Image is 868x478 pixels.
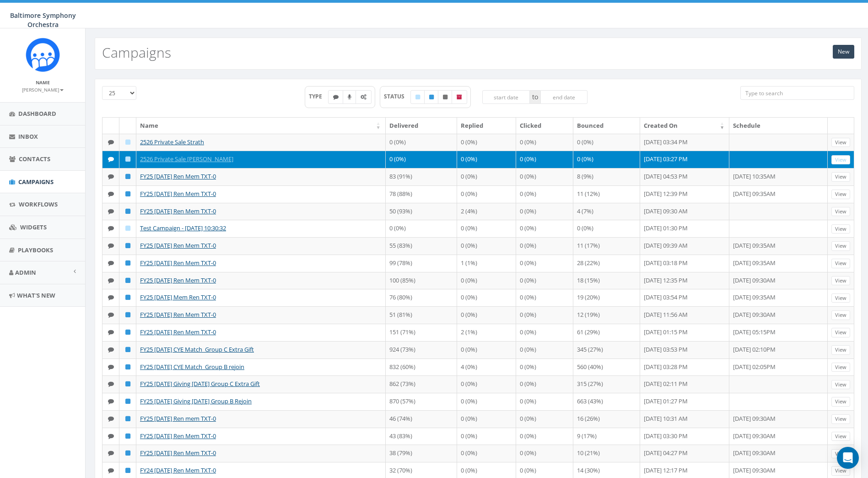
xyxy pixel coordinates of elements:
[343,90,356,104] label: Ringless Voice Mail
[457,272,516,289] td: 0 (0%)
[356,90,372,104] label: Automated Message
[140,466,216,474] a: FY24 [DATE] Ren Mem TXT-0
[457,289,516,306] td: 0 (0%)
[386,237,457,255] td: 55 (83%)
[640,151,729,168] td: [DATE] 03:27 PM
[443,94,447,100] i: Unpublished
[140,276,216,284] a: FY25 [DATE] Ren Mem TXT-0
[729,237,828,255] td: [DATE] 09:35AM
[516,306,573,324] td: 0 (0%)
[573,289,640,306] td: 19 (20%)
[18,246,53,254] span: Playbooks
[140,293,216,301] a: FY25 [DATE] Mem Ren TXT-0
[640,375,729,393] td: [DATE] 02:11 PM
[831,363,850,372] a: View
[102,45,171,60] h2: Campaigns
[457,220,516,237] td: 0 (0%)
[18,178,54,186] span: Campaigns
[831,380,850,390] a: View
[831,276,850,286] a: View
[125,433,130,439] i: Published
[457,118,516,134] th: Replied
[573,358,640,376] td: 560 (40%)
[516,151,573,168] td: 0 (0%)
[386,410,457,428] td: 46 (74%)
[640,272,729,289] td: [DATE] 12:35 PM
[20,223,47,231] span: Widgets
[831,414,850,424] a: View
[386,118,457,134] th: Delivered
[573,341,640,358] td: 345 (27%)
[386,289,457,306] td: 76 (80%)
[125,450,130,456] i: Published
[573,118,640,134] th: Bounced
[328,90,344,104] label: Text SMS
[125,208,130,214] i: Published
[108,450,114,456] i: Text SMS
[640,168,729,185] td: [DATE] 04:53 PM
[573,410,640,428] td: 16 (26%)
[19,155,50,163] span: Contacts
[457,306,516,324] td: 0 (0%)
[482,90,530,104] input: start date
[640,393,729,410] td: [DATE] 01:27 PM
[125,294,130,300] i: Published
[19,200,58,208] span: Workflows
[125,277,130,283] i: Published
[729,289,828,306] td: [DATE] 09:35AM
[36,79,50,86] small: Name
[108,191,114,197] i: Text SMS
[108,364,114,370] i: Text SMS
[457,358,516,376] td: 4 (0%)
[640,428,729,445] td: [DATE] 03:30 PM
[729,445,828,462] td: [DATE] 09:30AM
[108,467,114,473] i: Text SMS
[108,225,114,231] i: Text SMS
[386,272,457,289] td: 100 (85%)
[457,324,516,341] td: 2 (1%)
[140,345,254,353] a: FY25 [DATE] CYE Match_Group C Extra Gift
[573,255,640,272] td: 28 (22%)
[831,207,850,217] a: View
[108,398,114,404] i: Text SMS
[516,255,573,272] td: 0 (0%)
[457,255,516,272] td: 1 (1%)
[386,255,457,272] td: 99 (78%)
[457,151,516,168] td: 0 (0%)
[125,364,130,370] i: Published
[740,86,854,100] input: Type to search
[831,449,850,459] a: View
[140,414,216,423] a: FY25 [DATE] Ren mem TXT-0
[108,416,114,422] i: Text SMS
[309,92,329,100] span: TYPE
[125,174,130,179] i: Published
[457,375,516,393] td: 0 (0%)
[415,94,420,100] i: Draft
[140,155,233,163] a: 2526 Private Sale [PERSON_NAME]
[457,341,516,358] td: 0 (0%)
[573,428,640,445] td: 9 (17%)
[140,207,216,215] a: FY25 [DATE] Ren Mem TXT-0
[108,260,114,266] i: Text SMS
[457,410,516,428] td: 0 (0%)
[516,393,573,410] td: 0 (0%)
[140,172,216,180] a: FY25 [DATE] Ren Mem TXT-0
[573,324,640,341] td: 61 (29%)
[108,381,114,387] i: Text SMS
[530,90,540,104] span: to
[516,272,573,289] td: 0 (0%)
[729,185,828,203] td: [DATE] 09:35AM
[516,289,573,306] td: 0 (0%)
[140,397,252,405] a: FY25 [DATE] Giving [DATE] Group B Rejoin
[640,341,729,358] td: [DATE] 03:53 PM
[516,358,573,376] td: 0 (0%)
[18,109,56,118] span: Dashboard
[831,138,850,147] a: View
[386,134,457,151] td: 0 (0%)
[10,11,76,29] span: Baltimore Symphony Orchestra
[729,341,828,358] td: [DATE] 02:10PM
[140,328,216,336] a: FY25 [DATE] Ren Mem TXT-0
[140,241,216,250] a: FY25 [DATE] Ren Mem TXT-0
[125,156,130,162] i: Draft
[386,324,457,341] td: 151 (71%)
